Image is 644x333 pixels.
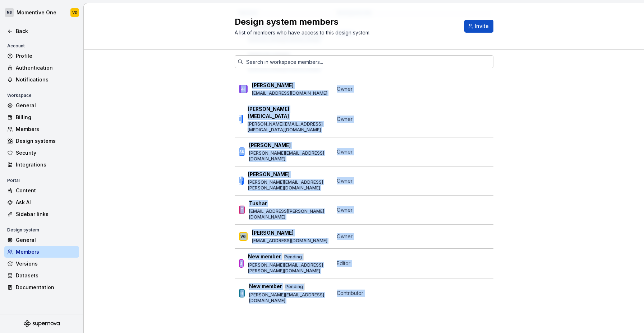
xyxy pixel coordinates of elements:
div: Authentication [16,64,76,71]
div: Design system [4,226,42,234]
p: [EMAIL_ADDRESS][DOMAIN_NAME] [252,90,327,96]
a: Back [4,25,79,37]
div: Content [16,187,76,194]
div: RB [239,112,244,126]
div: VG [240,233,246,240]
div: Datasets [16,272,76,279]
div: Ask AI [16,199,76,206]
p: [EMAIL_ADDRESS][PERSON_NAME][DOMAIN_NAME] [249,208,328,220]
div: Versions [16,260,76,267]
div: TF [239,174,244,188]
div: T [240,206,243,214]
span: Contributor [337,290,363,296]
a: Profile [4,50,79,62]
span: Owner [337,86,353,92]
div: Pending [284,283,305,291]
p: [PERSON_NAME][EMAIL_ADDRESS][DOMAIN_NAME] [249,150,328,162]
p: [PERSON_NAME] [249,142,291,149]
a: Datasets [4,270,79,281]
a: Design systems [4,135,79,147]
p: [PERSON_NAME] [252,82,294,89]
a: Billing [4,112,79,123]
span: Owner [337,116,353,122]
div: Workspace [4,91,34,100]
p: [PERSON_NAME] [252,229,294,236]
span: Owner [337,233,353,239]
a: General [4,100,79,111]
span: A list of members who have access to this design system. [235,29,371,36]
p: [PERSON_NAME][EMAIL_ADDRESS][MEDICAL_DATA][DOMAIN_NAME] [248,121,328,133]
p: [PERSON_NAME][EMAIL_ADDRESS][PERSON_NAME][DOMAIN_NAME] [248,262,328,274]
a: Members [4,123,79,135]
p: New member [248,253,281,261]
button: Invite [464,20,493,33]
h2: Design system members [235,16,456,28]
button: MSMomentive OneVG [1,5,82,20]
a: Notifications [4,74,79,85]
p: [PERSON_NAME][EMAIL_ADDRESS][DOMAIN_NAME] [249,292,328,304]
p: [PERSON_NAME] [248,171,290,178]
div: Billing [16,114,76,121]
div: Members [16,248,76,255]
div: H [240,290,243,297]
p: [PERSON_NAME][MEDICAL_DATA] [248,105,328,120]
div: General [16,102,76,109]
input: Search in workspace members... [243,55,493,68]
span: Invite [475,23,489,30]
div: Members [16,126,76,133]
div: VG [72,10,78,15]
div: J [240,260,242,267]
div: Integrations [16,161,76,168]
div: SK [239,148,244,155]
p: Tushar [249,200,267,207]
a: Sidebar links [4,208,79,220]
a: Security [4,147,79,159]
a: Content [4,185,79,196]
a: Ask AI [4,197,79,208]
div: Momentive One [17,9,56,16]
a: Documentation [4,282,79,293]
div: Sidebar links [16,211,76,218]
div: Portal [4,176,23,185]
a: Members [4,246,79,258]
div: Notifications [16,76,76,83]
a: Integrations [4,159,79,170]
div: General [16,236,76,244]
div: Back [16,28,76,35]
p: [PERSON_NAME][EMAIL_ADDRESS][PERSON_NAME][DOMAIN_NAME] [248,179,328,191]
a: Authentication [4,62,79,74]
p: [EMAIL_ADDRESS][DOMAIN_NAME] [252,238,327,244]
span: Owner [337,149,353,155]
svg: Supernova Logo [24,320,60,327]
p: New member [249,283,282,291]
a: Versions [4,258,79,269]
div: Design systems [16,137,76,145]
div: Profile [16,52,76,60]
div: Account [4,42,28,50]
span: Owner [337,207,353,213]
div: MS [5,8,14,17]
div: Pending [282,253,304,261]
a: General [4,234,79,246]
div: JJ [241,85,245,93]
span: Editor [337,260,350,266]
div: Security [16,149,76,156]
div: Documentation [16,284,76,291]
span: Owner [337,178,353,184]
